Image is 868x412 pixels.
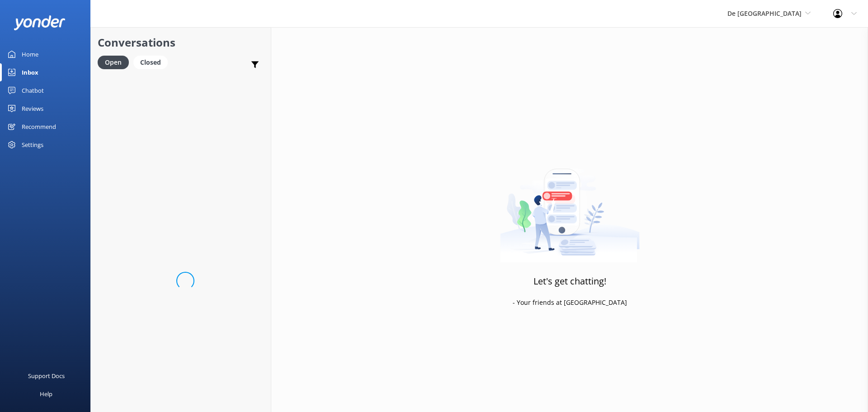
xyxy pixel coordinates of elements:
[40,385,52,403] div: Help
[22,81,44,99] div: Chatbot
[22,63,38,81] div: Inbox
[98,57,133,67] a: Open
[14,15,66,30] img: yonder-white-logo.png
[22,99,43,118] div: Reviews
[28,367,65,385] div: Support Docs
[22,118,56,136] div: Recommend
[500,150,640,263] img: artwork of a man stealing a conversation from at giant smartphone
[513,298,627,308] p: - Your friends at [GEOGRAPHIC_DATA]
[133,57,172,67] a: Closed
[133,56,168,69] div: Closed
[98,56,129,69] div: Open
[98,34,264,51] h2: Conversations
[22,45,38,63] div: Home
[727,9,802,18] span: De [GEOGRAPHIC_DATA]
[533,274,606,289] h3: Let's get chatting!
[22,136,43,154] div: Settings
